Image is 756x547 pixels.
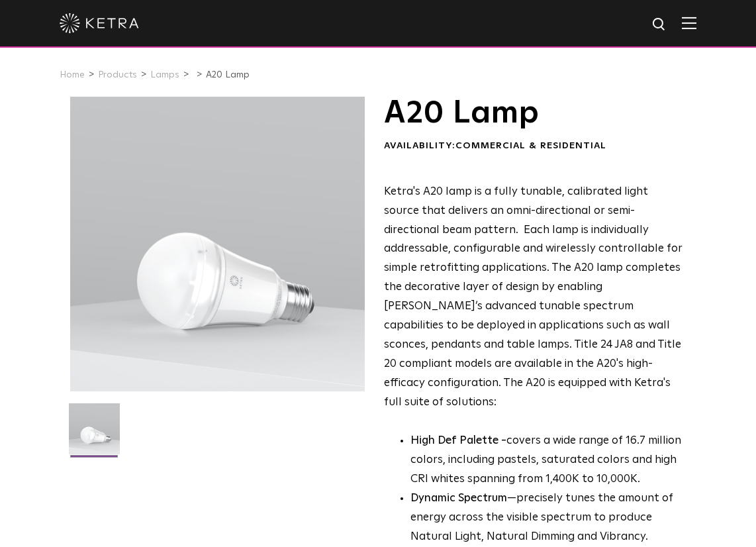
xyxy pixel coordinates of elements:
strong: Dynamic Spectrum [410,493,507,504]
img: ketra-logo-2019-white [60,13,139,33]
div: Availability: [384,140,685,153]
strong: High Def Palette - [410,435,506,446]
img: A20-Lamp-2021-Web-Square [69,403,120,464]
h1: A20 Lamp [384,97,685,130]
img: search icon [651,17,668,33]
a: Products [98,70,137,79]
li: —precisely tunes the amount of energy across the visible spectrum to produce Natural Light, Natur... [410,489,685,547]
img: Hamburger%20Nav.svg [682,17,696,29]
a: Home [60,70,85,79]
a: Lamps [150,70,179,79]
span: Commercial & Residential [455,141,606,150]
p: covers a wide range of 16.7 million colors, including pastels, saturated colors and high CRI whit... [410,432,685,489]
a: A20 Lamp [206,70,250,79]
span: Ketra's A20 lamp is a fully tunable, calibrated light source that delivers an omni-directional or... [384,186,683,408]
